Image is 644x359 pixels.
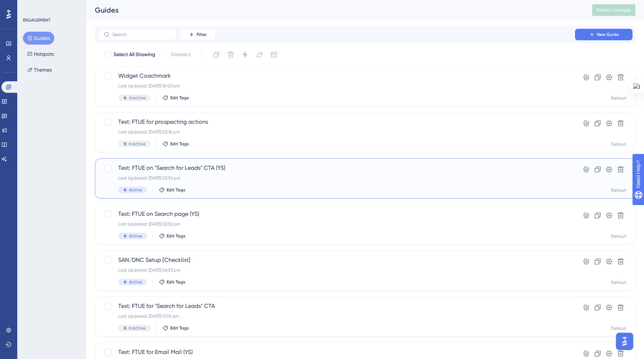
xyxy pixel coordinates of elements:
span: Inactive [129,95,146,101]
button: Edit Tags [162,95,189,101]
div: Default [611,280,626,285]
div: Default [611,141,626,147]
span: Active [129,233,142,239]
span: Edit Tags [167,233,185,239]
span: Filter [197,32,207,37]
button: Edit Tags [159,187,185,193]
span: Edit Tags [170,95,189,101]
button: Guides [23,32,54,45]
div: ENGAGEMENT [23,17,50,23]
span: Edit Tags [170,325,189,331]
span: Edit Tags [167,187,185,193]
div: Last Updated: [DATE] 02:56 pm [118,175,555,181]
span: Test: FTUE on Search page (YS) [118,210,555,218]
div: Default [611,187,626,193]
div: Last Updated: [DATE] 10:03 pm [118,83,555,89]
div: Guides [95,5,574,15]
span: Select All Showing [114,50,155,59]
span: Edit Tags [170,141,189,147]
button: Filter [180,29,216,40]
div: Last Updated: [DATE] 03:18 pm [118,129,555,135]
button: Deselect [164,48,197,61]
span: Test: FTUE for Email Mail (YS) [118,348,555,356]
span: Edit Tags [167,279,185,285]
span: Widget Coachmark [118,72,555,80]
span: Test: FTUE for prospecting actions [118,118,555,126]
span: SAN/DNC Setup [Checklist] [118,256,555,264]
button: Edit Tags [162,141,189,147]
div: Last Updated: [DATE] 06:53 pm [118,267,555,273]
span: Deselect [171,50,191,59]
span: Publish Changes [597,7,631,13]
span: Test: FTUE on "Search for Leads" CTA (YS) [118,164,555,172]
button: Edit Tags [159,279,185,285]
span: Inactive [129,325,146,331]
span: Active [129,279,142,285]
span: Need Help? [17,2,45,10]
div: Default [611,95,626,101]
button: New Guide [575,29,632,40]
button: Publish Changes [592,4,635,16]
span: Inactive [129,141,146,147]
input: Search [112,32,171,37]
button: Hotspots [23,47,58,60]
span: Active [129,187,142,193]
button: Edit Tags [159,233,185,239]
div: Default [611,326,626,331]
div: Default [611,233,626,239]
span: New Guide [597,32,619,37]
span: Test: FTUE for "Search for Leads" CTA [118,302,555,310]
button: Edit Tags [162,325,189,331]
button: Themes [23,63,56,76]
div: Last Updated: [DATE] 02:56 pm [118,221,555,227]
iframe: UserGuiding AI Assistant Launcher [614,331,635,352]
div: Last Updated: [DATE] 11:05 pm [118,313,555,319]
